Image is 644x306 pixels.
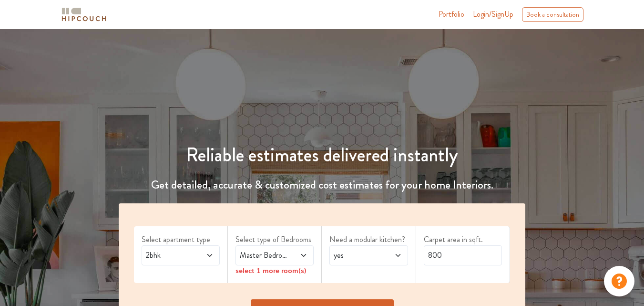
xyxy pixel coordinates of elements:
[424,234,502,245] label: Carpet area in sqft.
[235,234,314,245] label: Select type of Bedrooms
[144,250,196,261] span: 2bhk
[522,7,583,22] div: Book a consultation
[142,234,220,245] label: Select apartment type
[113,144,531,167] h1: Reliable estimates delivered instantly
[60,6,108,23] img: logo-horizontal.svg
[113,178,531,192] h4: Get detailed, accurate & customized cost estimates for your home Interiors.
[424,245,502,265] input: Enter area sqft
[235,265,314,275] div: select 1 more room(s)
[60,4,108,25] span: logo-horizontal.svg
[439,9,464,20] a: Portfolio
[473,9,513,20] span: Login/SignUp
[329,234,408,245] label: Need a modular kitchen?
[332,250,384,261] span: yes
[238,250,290,261] span: Master Bedroom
